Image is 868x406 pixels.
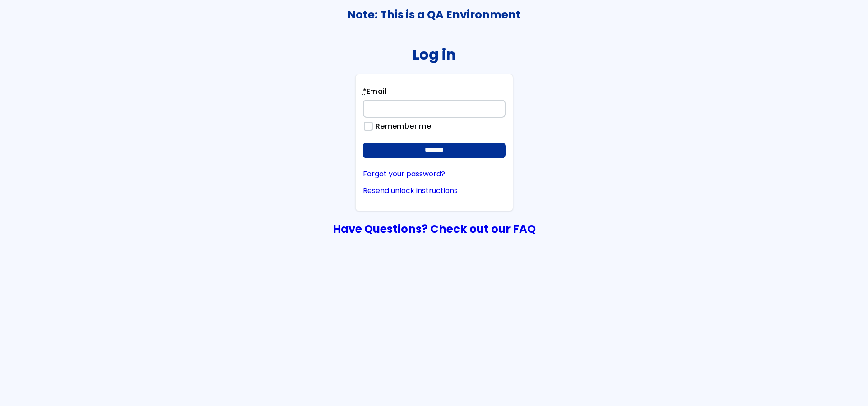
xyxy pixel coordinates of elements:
[363,86,367,97] abbr: required
[363,170,506,178] a: Forgot your password?
[0,9,868,21] h3: Note: This is a QA Environment
[491,103,501,114] keeper-lock: Open Keeper Popup
[363,86,387,100] label: Email
[413,46,456,63] h2: Log in
[363,187,506,195] a: Resend unlock instructions
[333,221,536,237] a: Have Questions? Check out our FAQ
[371,122,431,130] label: Remember me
